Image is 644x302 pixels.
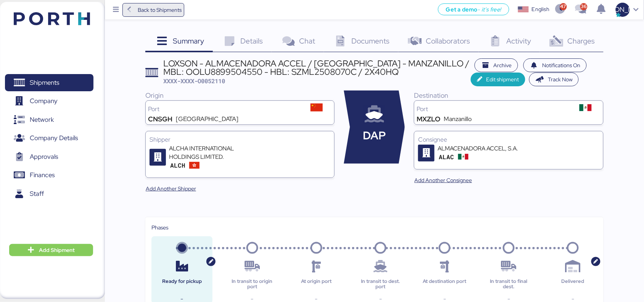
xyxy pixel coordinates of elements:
div: ALCHA INTERNATIONAL HOLDINGS LIMITED. [169,144,261,161]
button: Notifications On [523,58,587,72]
span: Details [241,36,263,46]
span: Back to Shipments [138,5,182,15]
div: Destination [414,90,604,100]
a: Network [5,111,93,129]
span: Collaborators [426,36,470,46]
div: Phases [151,223,597,232]
div: Port [417,106,570,112]
button: Track Now [529,73,579,86]
div: MXZLO [417,116,440,122]
button: Edit shipment [471,73,525,86]
span: XXXX-XXXX-O0052110 [163,77,225,85]
a: Approvals [5,148,93,166]
span: Shipments [30,77,59,88]
a: Shipments [5,74,93,92]
span: Activity [507,36,531,46]
span: Company [30,95,58,107]
div: At destination port [420,279,469,290]
span: Track Now [548,75,573,84]
div: Origin [145,90,335,100]
button: Add Shipment [9,244,93,256]
span: Archive [494,61,512,70]
a: Company Details [5,129,93,147]
a: Company [5,92,93,110]
div: Consignee [418,135,599,144]
div: LOXSON - ALMACENADORA ACCEL / [GEOGRAPHIC_DATA] - MANZANILLO / MBL: OOLU8899504550 - HBL: SZML250... [163,59,471,76]
div: CNSGH [148,116,172,122]
span: Staff [30,188,44,199]
span: Network [30,114,54,125]
button: Add Another Consignee [408,173,478,187]
span: Finances [30,170,55,181]
span: Summary [173,36,204,46]
div: In transit to dest. port [356,279,405,290]
div: Ready for pickup [158,279,206,290]
span: Add Shipment [39,245,75,255]
span: Add Another Shipper [146,184,196,193]
div: ALMACENADORA ACCEL, S.A. [438,144,529,153]
span: Company Details [30,132,78,144]
div: English [532,5,549,13]
a: Back to Shipments [122,3,185,17]
div: Shipper [150,135,331,144]
button: Add Another Shipper [140,182,202,195]
div: In transit to final dest. [485,279,533,290]
div: Delivered [549,279,597,290]
div: [GEOGRAPHIC_DATA] [176,116,239,122]
div: In transit to origin port [228,279,277,290]
span: Charges [568,36,595,46]
span: Documents [352,36,390,46]
span: Notifications On [543,61,581,70]
span: Edit shipment [486,75,519,84]
button: Menu [109,3,122,16]
span: Approvals [30,151,58,162]
span: Add Another Consignee [414,176,472,185]
div: Port [148,106,301,112]
button: Archive [475,58,518,72]
a: Staff [5,185,93,203]
span: Chat [299,36,316,46]
div: Manzanillo [444,116,472,122]
div: At origin port [292,279,341,290]
a: Finances [5,166,93,184]
span: DAP [363,128,386,144]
